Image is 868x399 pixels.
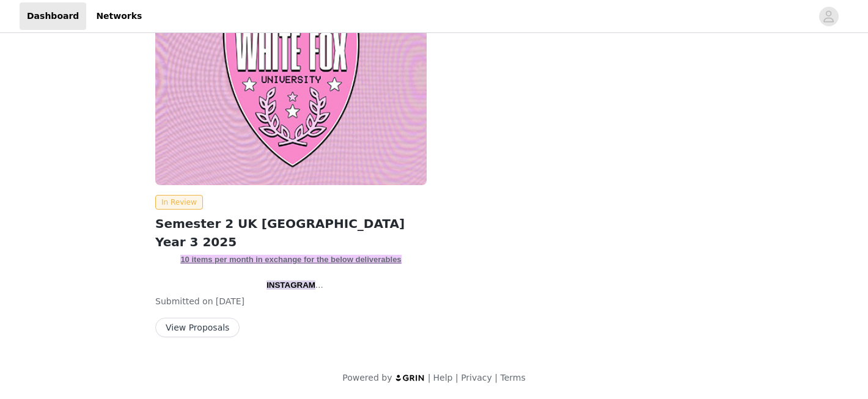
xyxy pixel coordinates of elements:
[89,2,149,30] a: Networks
[433,373,453,383] a: Help
[461,373,492,383] a: Privacy
[267,280,315,290] span: INSTAGRAM
[20,2,86,30] a: Dashboard
[155,323,240,332] a: View Proposals
[155,318,240,337] button: View Proposals
[823,7,834,26] div: avatar
[155,296,213,306] span: Submitted on
[342,373,392,383] span: Powered by
[180,255,401,264] strong: 10 items per month in exchange for the below deliverables
[428,373,431,383] span: |
[216,296,245,306] span: [DATE]
[155,195,203,210] span: In Review
[500,373,525,383] a: Terms
[155,214,427,251] h2: Semester 2 UK [GEOGRAPHIC_DATA] Year 3 2025
[455,373,458,383] span: |
[495,373,498,383] span: |
[395,374,425,382] img: logo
